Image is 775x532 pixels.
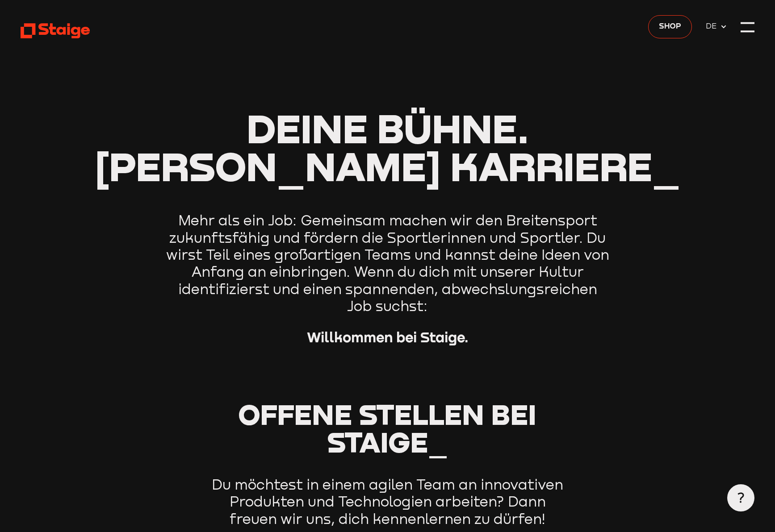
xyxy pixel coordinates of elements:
a: Shop [648,15,692,38]
span: DE [706,20,720,32]
p: Mehr als ein Job: Gemeinsam machen wir den Breitensport zukunftsfähig und fördern die Sportlerinn... [153,212,622,315]
span: Deine Bühne. [PERSON_NAME] Karriere_ [95,104,680,190]
strong: Willkommen bei Staige. [307,328,469,345]
p: Du möchtest in einem agilen Team an innovativen Produkten und Technologien arbeiten? Dann freuen ... [207,476,569,528]
span: bei Staige_ [327,397,536,458]
span: Offene Stellen [239,397,484,431]
iframe: chat widget [737,253,766,279]
span: Shop [659,20,681,32]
